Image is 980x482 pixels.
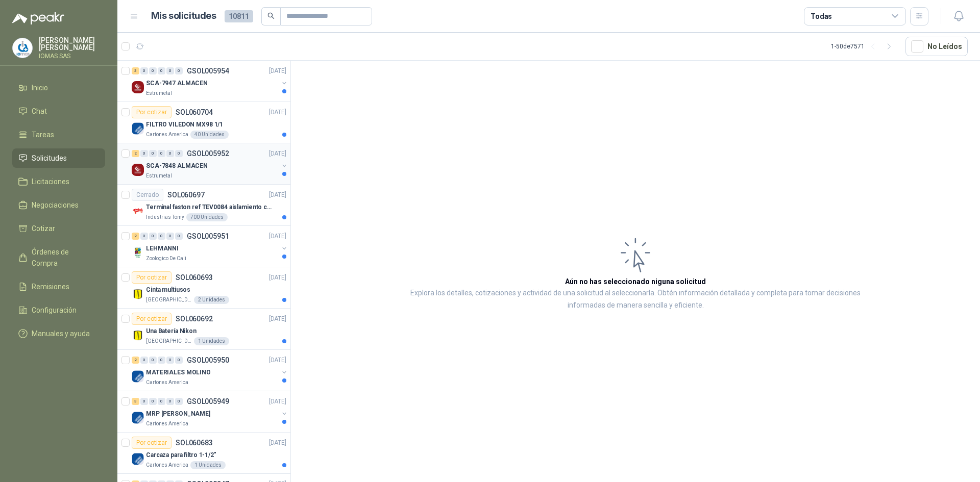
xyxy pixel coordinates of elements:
[132,164,144,176] img: Company Logo
[32,106,47,117] span: Chat
[140,150,148,157] div: 0
[158,67,165,74] div: 0
[149,357,157,364] div: 0
[151,9,216,23] h1: Mis solicitudes
[12,148,105,168] a: Solicitudes
[132,150,139,157] div: 2
[146,409,210,419] p: MRP [PERSON_NAME]
[166,357,174,364] div: 0
[39,53,105,59] p: IOMAS SAS
[187,233,229,240] p: GSOL005951
[269,356,286,365] p: [DATE]
[132,147,288,180] a: 2 0 0 0 0 0 GSOL005952[DATE] Company LogoSCA-7848 ALMACENEstrumetal
[269,397,286,407] p: [DATE]
[158,233,165,240] div: 0
[146,420,188,428] p: Cartones America
[32,223,55,234] span: Cotizar
[225,10,253,22] span: 10811
[132,329,144,341] img: Company Logo
[146,131,188,139] p: Cartones America
[12,172,105,191] a: Licitaciones
[12,219,105,238] a: Cotizar
[146,296,192,304] p: [GEOGRAPHIC_DATA]
[146,461,188,469] p: Cartones America
[176,274,213,281] p: SOL060693
[12,277,105,296] a: Remisiones
[132,288,144,300] img: Company Logo
[32,129,54,140] span: Tareas
[12,125,105,144] a: Tareas
[146,120,223,130] p: FILTRO VILEDON MX98 1/1
[269,273,286,283] p: [DATE]
[32,305,77,316] span: Configuración
[565,276,706,287] h3: Aún no has seleccionado niguna solicitud
[166,67,174,74] div: 0
[176,109,213,116] p: SOL060704
[140,357,148,364] div: 0
[146,79,208,88] p: SCA-7947 ALMACEN
[32,153,67,164] span: Solicitudes
[117,185,290,226] a: CerradoSOL060697[DATE] Company LogoTerminal faston ref TEV0084 aislamiento completoIndustrias Tom...
[194,337,229,345] div: 1 Unidades
[166,398,174,405] div: 0
[132,230,288,263] a: 2 0 0 0 0 0 GSOL005951[DATE] Company LogoLEHMANNIZoologico De Cali
[132,354,288,387] a: 2 0 0 0 0 0 GSOL005950[DATE] Company LogoMATERIALES MOLINOCartones America
[176,439,213,446] p: SOL060683
[117,267,290,309] a: Por cotizarSOL060693[DATE] Company LogoCinta multiusos[GEOGRAPHIC_DATA]2 Unidades
[186,213,228,221] div: 700 Unidades
[175,357,183,364] div: 0
[32,176,69,187] span: Licitaciones
[140,398,148,405] div: 0
[117,309,290,350] a: Por cotizarSOL060692[DATE] Company LogoUna Batería Nikon[GEOGRAPHIC_DATA]1 Unidades
[132,313,171,325] div: Por cotizar
[132,412,144,424] img: Company Logo
[146,326,197,336] p: Una Batería Nikon
[269,232,286,241] p: [DATE]
[175,398,183,405] div: 0
[132,233,139,240] div: 2
[132,271,171,284] div: Por cotizar
[132,106,171,118] div: Por cotizar
[146,202,273,212] p: Terminal faston ref TEV0084 aislamiento completo
[187,398,229,405] p: GSOL005949
[32,199,79,211] span: Negociaciones
[149,233,157,240] div: 0
[146,172,172,180] p: Estrumetal
[13,38,32,58] img: Company Logo
[146,450,216,460] p: Carcaza para filtro 1-1/2"
[12,102,105,121] a: Chat
[132,122,144,135] img: Company Logo
[12,300,105,320] a: Configuración
[158,398,165,405] div: 0
[146,89,172,97] p: Estrumetal
[140,67,148,74] div: 0
[132,453,144,465] img: Company Logo
[132,357,139,364] div: 2
[269,108,286,117] p: [DATE]
[132,189,163,201] div: Cerrado
[132,437,171,449] div: Por cotizar
[32,281,69,292] span: Remisiones
[187,357,229,364] p: GSOL005950
[190,461,226,469] div: 1 Unidades
[132,67,139,74] div: 3
[175,150,183,157] div: 0
[269,66,286,76] p: [DATE]
[146,161,208,171] p: SCA-7848 ALMACEN
[811,11,832,22] div: Todas
[32,82,48,93] span: Inicio
[831,38,897,55] div: 1 - 50 de 7571
[269,190,286,200] p: [DATE]
[146,337,192,345] p: [GEOGRAPHIC_DATA]
[132,370,144,383] img: Company Logo
[187,67,229,74] p: GSOL005954
[194,296,229,304] div: 2 Unidades
[12,12,64,24] img: Logo peakr
[176,315,213,322] p: SOL060692
[175,233,183,240] div: 0
[149,67,157,74] div: 0
[269,149,286,159] p: [DATE]
[132,205,144,217] img: Company Logo
[167,191,205,198] p: SOL060697
[132,395,288,428] a: 3 0 0 0 0 0 GSOL005949[DATE] Company LogoMRP [PERSON_NAME]Cartones America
